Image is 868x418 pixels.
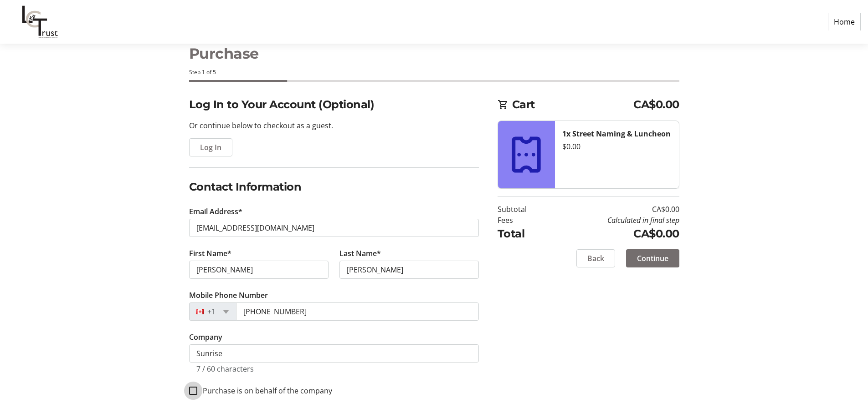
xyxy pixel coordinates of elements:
tr-character-limit: 7 / 60 characters [196,364,254,374]
button: Log In [189,138,232,156]
td: CA$0.00 [550,204,679,215]
td: CA$0.00 [550,226,679,242]
h1: Purchase [189,43,679,65]
div: $0.00 [562,141,672,152]
span: Back [587,253,604,264]
h2: Contact Information [189,179,479,195]
td: Fees [498,215,550,226]
p: Or continue below to checkout as a guest. [189,120,479,131]
label: Company [189,332,222,342]
a: Home [828,13,861,30]
h2: Log In to Your Account (Optional) [189,96,479,113]
label: First Name* [189,248,231,259]
label: Last Name* [339,248,381,259]
button: Continue [626,249,679,267]
label: Purchase is on behalf of the company [197,385,332,396]
span: Cart [512,96,634,113]
input: (506) 234-5678 [236,302,479,321]
td: Calculated in final step [550,215,679,226]
td: Subtotal [498,204,550,215]
img: LCT's Logo [7,4,72,40]
strong: 1x Street Naming & Luncheon [562,129,671,139]
label: Mobile Phone Number [189,290,268,301]
div: Step 1 of 5 [189,68,679,76]
td: Total [498,226,550,242]
span: Log In [200,142,221,153]
span: Continue [637,253,668,264]
label: Email Address* [189,206,242,217]
button: Back [576,249,615,267]
span: CA$0.00 [633,96,679,113]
